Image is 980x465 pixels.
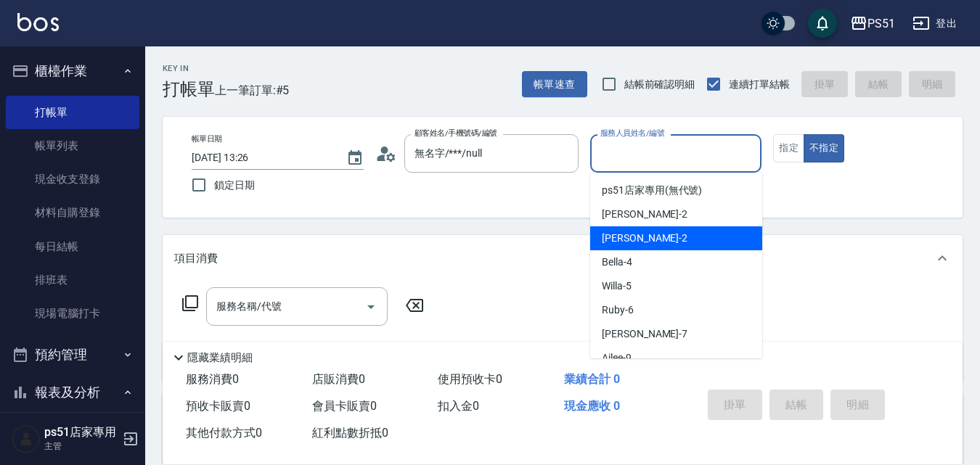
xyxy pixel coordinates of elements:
span: 上一筆訂單:#5 [215,81,290,99]
p: 隱藏業績明細 [187,350,253,366]
span: 連續打單結帳 [729,77,790,92]
button: 不指定 [804,134,844,162]
button: Open [359,295,383,318]
a: 排班表 [6,263,139,297]
button: 櫃檯作業 [6,52,139,90]
img: Person [12,424,41,453]
div: 項目消費 [163,235,963,281]
span: Bella -4 [602,255,632,270]
span: 現金應收 0 [564,399,620,413]
h3: 打帳單 [163,79,215,99]
a: 帳單列表 [6,129,139,162]
span: Ruby -6 [602,303,634,318]
img: Logo [17,13,59,31]
button: 指定 [773,134,804,162]
span: Willa -5 [602,279,632,294]
a: 每日結帳 [6,230,139,263]
p: 主管 [44,440,118,453]
button: 登出 [907,10,963,37]
span: 紅利點數折抵 0 [312,426,388,440]
p: 項目消費 [174,251,218,266]
button: PS51 [844,9,901,38]
h2: Key In [163,64,215,73]
span: [PERSON_NAME] -2 [602,207,687,222]
button: save [808,9,837,38]
button: 帳單速查 [522,71,587,98]
span: Ailee -9 [602,350,632,366]
span: 結帳前確認明細 [624,77,695,92]
input: YYYY/MM/DD hh:mm [192,146,332,170]
h5: ps51店家專用 [44,425,118,440]
span: 使用預收卡 0 [438,372,502,386]
span: 鎖定日期 [214,178,255,193]
span: 其他付款方式 0 [186,426,262,440]
span: 扣入金 0 [438,399,479,413]
a: 打帳單 [6,96,139,129]
span: 服務消費 0 [186,372,239,386]
span: 預收卡販賣 0 [186,399,250,413]
span: 業績合計 0 [564,372,620,386]
a: 現金收支登錄 [6,162,139,196]
span: 會員卡販賣 0 [312,399,377,413]
span: 店販消費 0 [312,372,365,386]
span: [PERSON_NAME] -2 [602,231,687,246]
button: 報表及分析 [6,374,139,411]
button: Choose date, selected date is 2025-08-22 [338,141,372,176]
div: PS51 [867,15,895,33]
label: 服務人員姓名/編號 [600,128,664,139]
label: 顧客姓名/手機號碼/編號 [415,128,497,139]
a: 材料自購登錄 [6,196,139,229]
a: 現場電腦打卡 [6,297,139,330]
span: [PERSON_NAME] -7 [602,326,687,342]
label: 帳單日期 [192,133,222,144]
button: 預約管理 [6,336,139,374]
span: ps51店家專用 (無代號) [602,183,702,198]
